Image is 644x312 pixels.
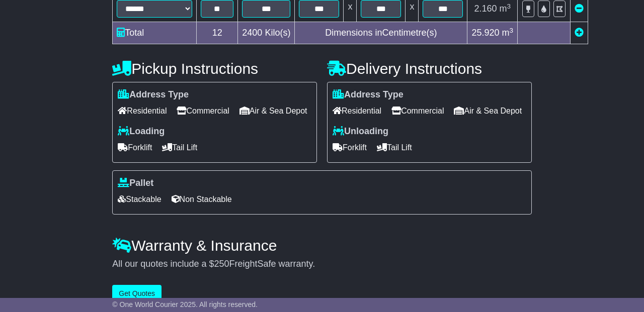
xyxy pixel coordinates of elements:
[239,103,307,119] span: Air & Sea Depot
[118,178,153,189] label: Pallet
[197,22,238,44] td: 12
[509,27,513,34] sup: 3
[333,89,404,100] label: Address Type
[162,140,197,155] span: Tail Lift
[112,259,531,270] div: All our quotes include a $ FreightSafe warranty.
[474,4,497,14] span: 2.160
[238,22,295,44] td: Kilo(s)
[112,237,531,254] h4: Warranty & Insurance
[172,191,232,207] span: Non Stackable
[327,60,532,77] h4: Delivery Instructions
[118,191,161,207] span: Stackable
[454,103,522,119] span: Air & Sea Depot
[113,22,197,44] td: Total
[575,28,584,38] a: Add new item
[118,140,152,155] span: Forklift
[502,28,513,38] span: m
[333,140,367,155] span: Forklift
[471,28,499,38] span: 25.920
[118,89,189,100] label: Address Type
[377,140,412,155] span: Tail Lift
[242,28,262,38] span: 2400
[507,3,511,10] sup: 3
[333,103,381,119] span: Residential
[575,4,584,14] a: Remove this item
[112,300,258,308] span: © One World Courier 2025. All rights reserved.
[112,285,162,302] button: Get Quotes
[333,126,388,137] label: Unloading
[112,60,317,77] h4: Pickup Instructions
[214,259,229,269] span: 250
[177,103,229,119] span: Commercial
[499,4,511,14] span: m
[391,103,444,119] span: Commercial
[295,22,467,44] td: Dimensions in Centimetre(s)
[118,126,165,137] label: Loading
[118,103,167,119] span: Residential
